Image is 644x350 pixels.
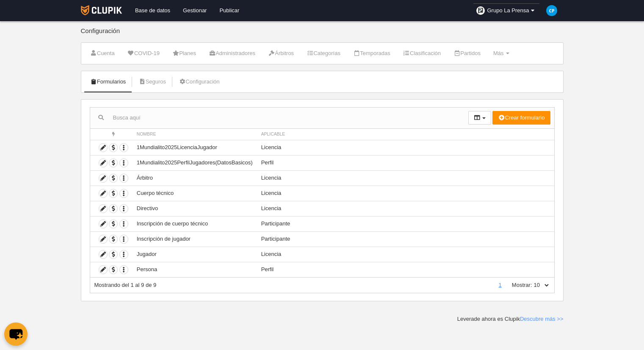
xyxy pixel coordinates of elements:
td: Licencia [257,170,554,186]
a: Cuenta [86,47,119,60]
a: Grupo La Prensa [473,3,539,18]
a: 1 [497,282,503,288]
a: Clasificación [398,47,445,60]
span: Nombre [137,132,156,136]
img: OakgMWVUclks.30x30.jpg [476,6,485,15]
span: Grupo La Prensa [487,6,529,15]
a: Seguros [134,75,171,88]
td: Perfil [257,262,554,277]
td: Inscripción de cuerpo técnico [133,216,257,231]
td: Jugador [133,247,257,262]
td: Directivo [133,201,257,216]
td: Licencia [257,247,554,262]
td: Licencia [257,201,554,216]
td: Participante [257,216,554,231]
img: Clupik [81,5,122,15]
a: Temporadas [348,47,395,60]
button: chat-button [4,322,28,346]
td: 1Mundialito2025PerfilJugadores(DatosBasicos) [133,155,257,170]
div: Configuración [81,28,564,42]
div: Leverade ahora es Clupik [457,315,564,323]
td: Persona [133,262,257,277]
a: Más [489,47,514,60]
a: Planes [168,47,201,60]
td: Cuerpo técnico [133,186,257,201]
span: Mostrando del 1 al 9 de 9 [94,282,157,288]
a: Formularios [86,75,131,88]
span: Más [493,50,504,56]
a: Configuración [174,75,224,88]
img: c2l6ZT0zMHgzMCZmcz05JnRleHQ9Q1AmYmc9MDM5YmU1.png [546,5,557,16]
a: Categorías [302,47,345,60]
td: Participante [257,231,554,247]
a: Árbitros [263,47,299,60]
label: Mostrar: [503,281,532,289]
a: Administradores [204,47,260,60]
button: Crear formulario [492,111,550,125]
td: Árbitro [133,170,257,186]
input: Busca aquí [90,111,468,124]
a: COVID-19 [123,47,164,60]
a: Descubre más >> [520,316,564,322]
td: Inscripción de jugador [133,231,257,247]
td: Perfil [257,155,554,170]
a: Partidos [449,47,485,60]
td: Licencia [257,140,554,155]
td: 1Mundialito2025LicenciaJugador [133,140,257,155]
td: Licencia [257,186,554,201]
span: Aplicable [261,132,285,136]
